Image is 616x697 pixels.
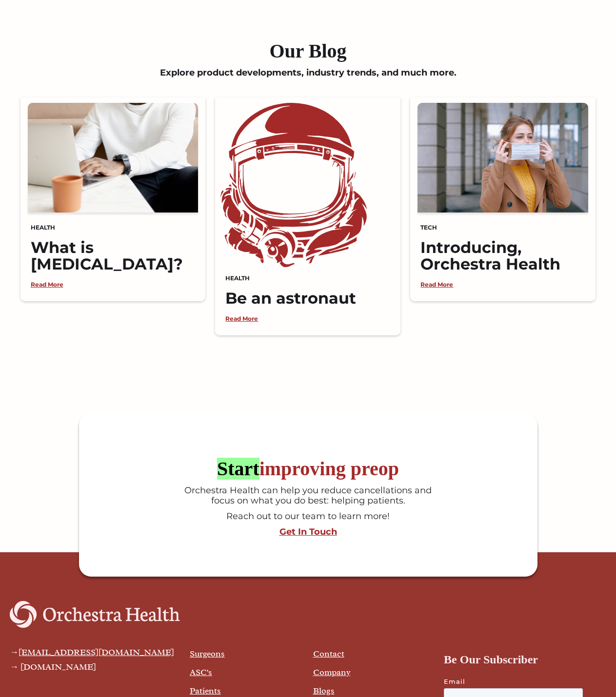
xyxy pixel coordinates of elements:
div: Tech [416,221,590,234]
a: Read More [26,281,63,288]
a: Read More [220,315,258,322]
a: Patients [190,685,221,696]
a: Contact [313,648,344,659]
a: Blogs [313,685,335,696]
div: Orchestra Health can help you reduce cancellations and focus on what you do best: helping patients. [180,485,436,506]
h5: What is [MEDICAL_DATA]? [26,239,200,272]
a: Company [313,667,351,678]
a: [EMAIL_ADDRESS][DOMAIN_NAME] [19,647,174,658]
h4: Be Our Subscriber [444,650,598,669]
label: Email [444,677,598,686]
a: ASC's [190,667,212,678]
img: Be an astronaut [220,103,367,267]
a: Get In Touch [84,527,533,538]
div: → [DOMAIN_NAME] [10,662,174,672]
h6: improving preop [84,457,533,481]
div: → [10,647,174,657]
h2: Our Blog [16,39,601,63]
h5: Introducing, Orchestra Health [416,239,590,272]
div: Reach out to our team to learn more! [180,511,436,522]
div: Health [220,271,395,285]
div: Explore product developments, industry trends, and much more. [16,68,601,98]
a: Surgeons [190,648,225,659]
img: Introducing, Orchestra Health [416,103,590,216]
img: What is Perioperative Care? [26,103,200,216]
font: Start [217,458,259,480]
div: Health [26,221,200,234]
h5: Be an astronaut [220,290,395,307]
a: Read More [416,281,453,288]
